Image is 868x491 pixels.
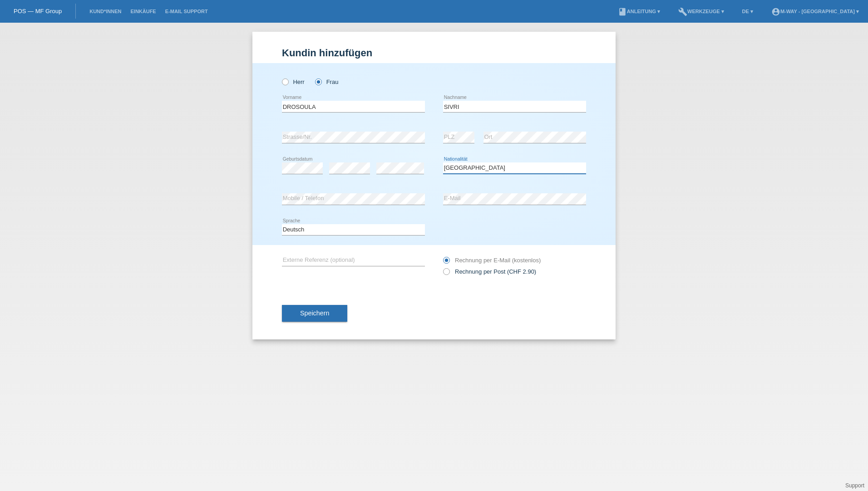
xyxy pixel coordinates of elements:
label: Rechnung per E-Mail (kostenlos) [443,257,541,264]
a: POS — MF Group [14,8,62,15]
button: Speichern [282,305,347,322]
a: E-Mail Support [161,9,212,14]
input: Herr [282,79,288,84]
input: Rechnung per Post (CHF 2.90) [443,268,449,280]
i: account_circle [771,7,780,16]
label: Frau [315,79,338,85]
a: bookAnleitung ▾ [613,9,665,14]
label: Herr [282,79,305,85]
i: build [678,7,687,16]
span: Speichern [300,309,329,317]
a: account_circlem-way - [GEOGRAPHIC_DATA] ▾ [767,9,863,14]
h1: Kundin hinzufügen [282,47,586,59]
a: Einkäufe [126,9,160,14]
i: book [618,7,627,16]
a: Kund*innen [85,9,126,14]
a: DE ▾ [738,9,758,14]
a: Support [845,482,864,489]
input: Rechnung per E-Mail (kostenlos) [443,257,449,268]
a: buildWerkzeuge ▾ [674,9,729,14]
input: Frau [315,79,321,84]
label: Rechnung per Post (CHF 2.90) [443,268,536,275]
